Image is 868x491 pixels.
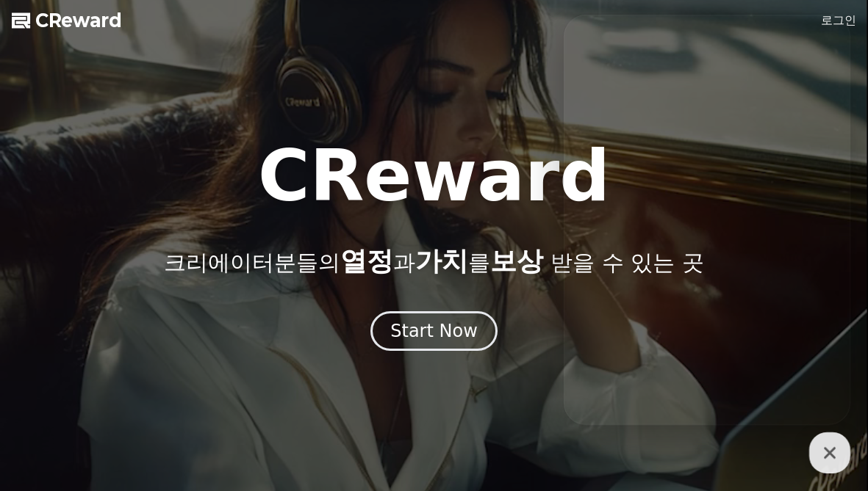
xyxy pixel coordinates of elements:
[415,246,468,276] span: 가치
[12,9,122,32] a: CReward
[370,326,498,340] a: Start Now
[370,311,498,351] button: Start Now
[564,15,850,425] iframe: Channel chat
[340,246,393,276] span: 열정
[390,319,478,343] div: Start Now
[258,141,610,211] h1: CReward
[35,9,122,32] span: CReward
[490,246,543,276] span: 보상
[164,247,703,276] p: 크리에이터분들의 과 를 받을 수 있는 곳
[821,12,856,29] a: 로그인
